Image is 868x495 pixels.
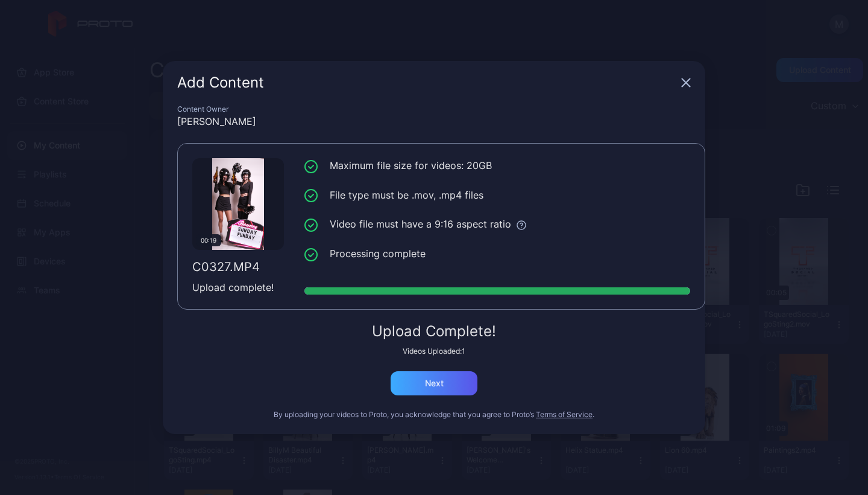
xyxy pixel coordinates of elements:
[177,346,691,356] div: Videos Uploaded: 1
[177,114,691,129] div: [PERSON_NAME]
[304,158,690,173] li: Maximum file size for videos: 20GB
[192,260,284,274] div: C0327.MP4
[425,378,444,388] div: Next
[177,324,691,339] div: Upload Complete!
[304,217,690,232] li: Video file must have a 9:16 aspect ratio
[304,246,690,261] li: Processing complete
[196,234,221,246] div: 00:19
[304,188,690,203] li: File type must be .mov, .mp4 files
[536,410,593,420] button: Terms of Service
[177,75,676,90] div: Add Content
[177,104,691,114] div: Content Owner
[177,410,691,420] div: By uploading your videos to Proto, you acknowledge that you agree to Proto’s .
[391,371,477,395] button: Next
[192,280,284,295] div: Upload complete!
